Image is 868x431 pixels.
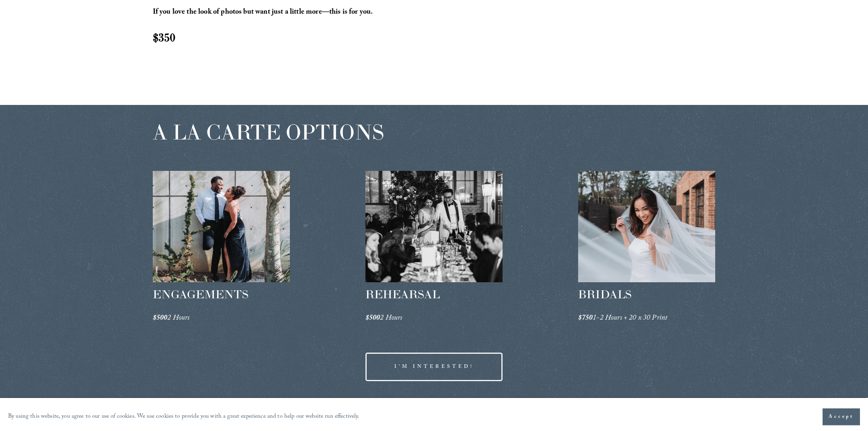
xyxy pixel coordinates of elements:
[153,312,168,325] em: $500
[167,312,189,325] em: 2 Hours
[380,312,402,325] em: 2 Hours
[823,408,860,425] button: Accept
[365,312,380,325] em: $500
[593,312,667,325] em: 1-2 Hours + 20 x 30 Print
[578,287,632,302] span: BRIDALS
[829,413,854,421] span: Accept
[153,6,373,19] strong: If you love the look of photos but want just a little more—this is for you.
[153,119,384,145] span: A LA CARTE OPTIONS
[365,353,503,381] a: I'M INTERESTED!
[8,411,360,423] p: By using this website, you agree to our use of cookies. We use cookies to provide you with a grea...
[153,30,175,45] strong: $350
[153,287,248,302] span: ENGAGEMENTS
[578,312,593,325] em: $750
[365,287,440,302] span: REHEARSAL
